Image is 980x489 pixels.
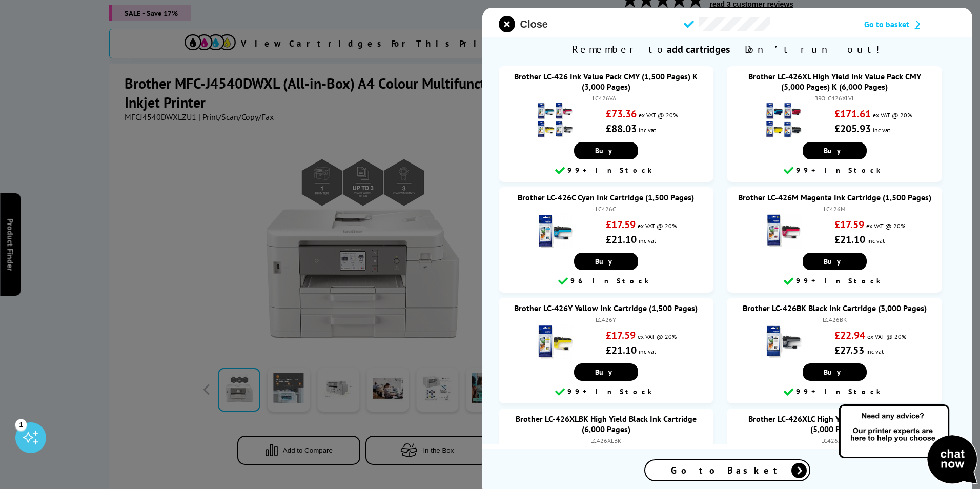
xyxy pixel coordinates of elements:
[835,233,866,246] strong: £21.10
[537,323,573,359] img: Brother LC-426Y Yellow Ink Cartridge (1,500 Pages)
[766,213,802,249] img: Brother LC-426M Magenta Ink Cartridge (1,500 Pages)
[509,437,703,444] div: LC426XLBK
[606,218,636,231] strong: £17.59
[639,237,657,244] span: inc vat
[732,275,937,288] div: 99+ In Stock
[606,122,637,135] strong: £88.03
[606,329,636,342] strong: £17.59
[835,107,871,120] strong: £171.61
[671,464,784,476] span: Go to Basket
[738,316,932,323] div: LC426BK
[824,146,846,155] span: Buy
[537,444,573,480] img: Brother LC-426XLBK High Yield Black Ink Cartridge (6,000 Pages)
[824,368,846,377] span: Buy
[835,329,866,342] strong: £22.94
[606,107,637,120] strong: £73.36
[499,16,548,32] button: close modal
[868,237,885,244] span: inc vat
[738,437,932,444] div: LC426XLC
[537,213,573,249] img: Brother LC-426C Cyan Ink Cartridge (1,500 Pages)
[15,419,27,430] div: 1
[865,19,956,29] a: Go to basket
[516,414,697,434] a: Brother LC-426XLBK High Yield Black Ink Cartridge (6,000 Pages)
[638,222,677,230] span: ex VAT @ 20%
[518,192,695,202] a: Brother LC-426C Cyan Ink Cartridge (1,500 Pages)
[748,71,921,92] a: Brother LC-426XL High Yield Ink Value Pack CMY (5,000 Pages) K (6,000 Pages)
[867,348,884,355] span: inc vat
[836,403,980,487] img: Open Live Chat window
[835,122,871,135] strong: £205.93
[766,444,802,480] img: Brother LC-426XLC High Yield Cyan Ink Cartridge (5,000 Pages)
[867,222,906,230] span: ex VAT @ 20%
[504,275,708,288] div: 96 In Stock
[743,303,927,313] a: Brother LC-426BK Black Ink Cartridge (3,000 Pages)
[639,111,678,119] span: ex VAT @ 20%
[738,192,931,202] a: Brother LC-426M Magenta Ink Cartridge (1,500 Pages)
[515,71,698,92] a: Brother LC-426 Ink Value Pack CMY (1,500 Pages) K (3,000 Pages)
[504,386,708,398] div: 99+ In Stock
[873,111,912,119] span: ex VAT @ 20%
[766,102,802,138] img: Brother LC-426XL High Yield Ink Value Pack CMY (5,000 Pages) K (6,000 Pages)
[595,146,617,155] span: Buy
[606,343,637,357] strong: £21.10
[766,323,802,359] img: Brother LC-426BK Black Ink Cartridge (3,000 Pages)
[537,102,573,138] img: Brother LC-426 Ink Value Pack CMY (1,500 Pages) K (3,000 Pages)
[738,94,932,102] div: BROLC426XLVL
[515,303,698,313] a: Brother LC-426Y Yellow Ink Cartridge (1,500 Pages)
[865,19,910,29] span: Go to basket
[595,368,617,377] span: Buy
[732,386,937,398] div: 99+ In Stock
[606,233,637,246] strong: £21.10
[732,165,937,177] div: 99+ In Stock
[868,333,907,340] span: ex VAT @ 20%
[639,126,657,134] span: inc vat
[639,348,657,355] span: inc vat
[638,333,677,340] span: ex VAT @ 20%
[509,205,703,213] div: LC426C
[738,205,932,213] div: LC426M
[824,257,846,266] span: Buy
[509,316,703,323] div: LC426Y
[504,165,708,177] div: 99+ In Stock
[595,257,617,266] span: Buy
[667,43,730,56] b: add cartridges
[835,218,865,231] strong: £17.59
[509,94,703,102] div: LC426VAL
[748,414,921,434] a: Brother LC-426XLC High Yield Cyan Ink Cartridge (5,000 Pages)
[835,343,865,357] strong: £27.53
[644,459,810,481] a: Go to Basket
[482,37,972,61] span: Remember to - Don’t run out!
[520,18,548,30] span: Close
[873,126,891,134] span: inc vat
